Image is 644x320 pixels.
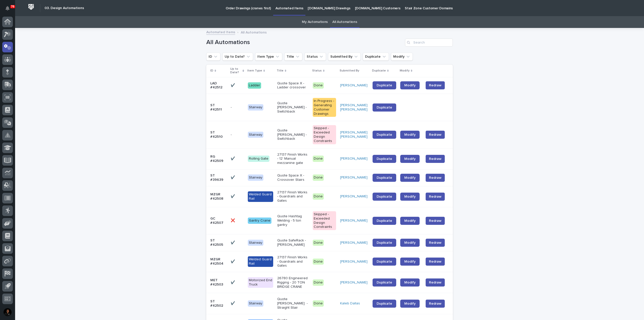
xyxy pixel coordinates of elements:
span: Redraw [429,83,441,88]
h1: All Automations [206,39,403,46]
span: Modify [404,176,416,180]
p: ✔️ [231,193,236,199]
span: Duplicate [377,157,392,161]
span: Modify [404,302,416,305]
p: 26780 Engineered Rigging - 20 TON BRIDGE CRANE [277,276,309,289]
span: Duplicate [377,195,392,198]
a: Kaleb Dallas [340,301,360,306]
a: Modify [400,155,420,163]
div: In Progress - Generating Customer Drawings [313,98,336,117]
span: Duplicate [377,260,392,263]
div: Done [313,240,324,246]
div: Stairway [248,104,263,111]
p: Quote Hashtag Welding - 5 ton gantry [277,214,309,227]
a: [PERSON_NAME] [340,241,368,245]
tr: ST #42510-- StairwayQuote [PERSON_NAME] - SwitchbackSkipped - Exceeded Design Constraints[PERSON_... [206,121,453,148]
span: Modify [404,219,416,223]
a: [PERSON_NAME] [340,260,368,264]
p: Status [312,68,322,74]
span: Duplicate [377,176,392,180]
span: Modify [404,195,416,198]
img: Workspace Logo [26,2,36,12]
p: ✔️ [231,82,236,88]
p: Item Type [247,68,262,74]
p: ✔️ [231,156,236,161]
p: Modify [400,68,410,74]
div: Skipped - Exceeded Design Constraints [313,211,336,230]
p: ❌ [231,218,236,223]
tr: ST #39639✔️✔️ StairwayQuote Space X - Crossover StairsDone[PERSON_NAME] DuplicateModifyRedraw [206,169,453,186]
button: users-avatar [2,307,13,317]
a: Duplicate [373,300,396,308]
div: Rolling Gate [248,156,269,162]
a: Duplicate [373,258,396,266]
span: Redraw [429,156,441,161]
a: [PERSON_NAME] [340,157,368,161]
p: ST #42510 [210,130,227,139]
button: Redraw [426,81,445,89]
input: Search [405,39,453,47]
p: ST #42511 [210,103,227,112]
span: Duplicate [377,241,392,244]
a: Modify [400,131,420,139]
button: Status [304,53,326,61]
a: Modify [400,258,420,266]
a: Modify [400,81,420,89]
p: ✔️ [231,259,236,264]
a: [PERSON_NAME] [340,219,368,223]
span: Redraw [429,194,441,199]
span: Modify [404,241,416,244]
tr: GC #42507❌❌ Gantry CraneQuote Hashtag Welding - 5 ton gantrySkipped - Exceeded Design Constraints... [206,207,453,234]
p: Quote [PERSON_NAME] - Straight Stair [277,297,309,310]
button: Item Type [255,53,282,61]
span: Duplicate [377,302,392,305]
a: Modify [400,300,420,308]
tr: RG #42509✔️✔️ Rolling Gate27137 Finish Works - 12' Manual mezzanine gateDone[PERSON_NAME] Duplica... [206,148,453,169]
a: Modify [400,174,420,182]
span: Duplicate [377,219,392,223]
p: All Automations [241,29,267,35]
span: Modify [404,260,416,263]
a: Duplicate [373,193,396,201]
p: Quote Space X - Ladder crossover [277,81,309,90]
button: Redraw [426,155,445,163]
div: Stairway [248,240,263,246]
tr: MZGR #42508✔️✔️ Welded Guard Rail27137 Finish Works - Guardrails and GatesDone[PERSON_NAME] Dupli... [206,186,453,207]
p: Quote Space X - Crossover Stairs [277,173,309,182]
a: Duplicate [373,131,396,139]
span: Redraw [429,240,441,245]
p: ID [210,68,213,74]
span: Redraw [429,280,441,285]
p: RG #42509 [210,155,227,163]
button: Redraw [426,278,445,287]
a: Duplicate [373,239,396,247]
a: Duplicate [373,174,396,182]
div: Done [313,156,324,162]
button: Submitted By [328,53,361,61]
a: All Automations [332,16,357,28]
p: Quote [PERSON_NAME] - Switchback [277,128,309,141]
a: Automated Items [206,29,235,35]
span: Redraw [429,259,441,264]
button: Redraw [426,258,445,266]
span: Duplicate [377,106,392,109]
div: Done [313,193,324,200]
button: Modify [391,53,413,61]
a: My Automations [302,16,328,28]
span: Duplicate [377,281,392,284]
a: Duplicate [373,217,396,225]
p: Duplicate [372,68,386,74]
button: Redraw [426,217,445,225]
tr: ST #42511-- StairwayQuote [PERSON_NAME] - SwitchbackIn Progress - Generating Customer Drawings[PE... [206,94,453,121]
a: [PERSON_NAME] [340,280,368,285]
div: Done [313,174,324,181]
button: Redraw [426,193,445,201]
span: Redraw [429,301,441,306]
a: Duplicate [373,278,396,287]
div: Stairway [248,174,263,181]
button: Redraw [426,174,445,182]
h2: 03. Design Automations [45,6,84,10]
p: - [231,104,233,110]
button: Redraw [426,300,445,308]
